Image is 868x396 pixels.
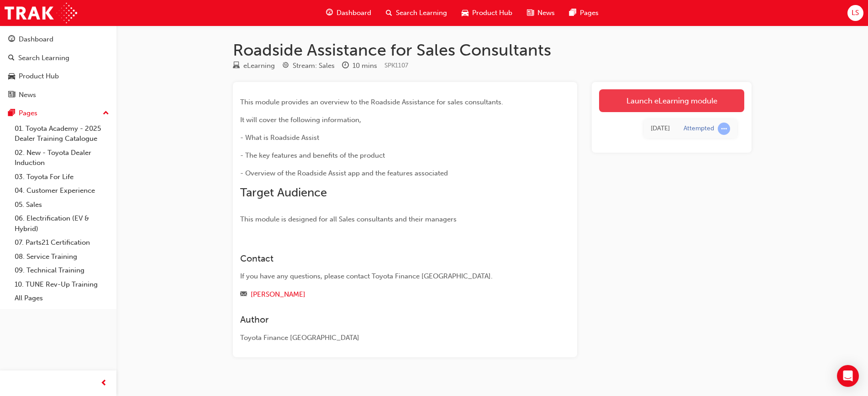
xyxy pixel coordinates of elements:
span: clock-icon [342,62,349,70]
a: 02. New - Toyota Dealer Induction [11,146,113,170]
span: email-icon [240,291,247,299]
span: It will cover the following information, [240,116,361,124]
div: Duration [342,60,377,72]
a: News [4,87,113,103]
a: search-iconSearch Learning [379,4,454,22]
a: Search Learning [4,50,113,67]
h3: Author [240,314,537,325]
div: Toyota Finance [GEOGRAPHIC_DATA] [240,333,537,343]
a: [PERSON_NAME] [251,290,305,298]
button: LS [847,5,863,21]
div: Stream: Sales [293,61,335,71]
span: This module provides an overview to the Roadside Assistance for sales consultants. [240,98,503,106]
span: LS [852,8,859,18]
button: Pages [4,105,113,122]
div: eLearning [243,61,275,71]
a: pages-iconPages [562,4,606,22]
div: If you have any questions, please contact Toyota Finance [GEOGRAPHIC_DATA]. [240,271,537,282]
h1: Roadside Assistance for Sales Consultants [233,40,752,60]
a: 07. Parts21 Certification [11,236,113,250]
a: 04. Customer Experience [11,184,113,198]
div: Stream [282,60,335,72]
span: News [537,8,555,18]
a: 06. Electrification (EV & Hybrid) [11,211,113,236]
h3: Contact [240,253,537,264]
div: Email [240,289,537,300]
span: Pages [580,8,599,18]
span: learningRecordVerb_ATTEMPT-icon [718,123,730,135]
span: search-icon [386,7,392,19]
div: Attempted [684,124,714,133]
span: prev-icon [100,378,107,389]
a: Product Hub [4,68,113,85]
span: guage-icon [326,7,333,19]
a: 08. Service Training [11,250,113,264]
span: news-icon [527,7,534,19]
span: - Overview of the Roadside Assist app and the features associated [240,169,448,177]
span: up-icon [103,108,109,119]
span: - The key features and benefits of the product [240,151,385,159]
div: 10 mins [352,61,377,71]
div: Type [233,60,275,72]
span: Target Audience [240,185,327,200]
a: All Pages [11,291,113,305]
div: Product Hub [19,71,59,82]
span: This module is designed for all Sales consultants and their managers [240,215,457,223]
a: Dashboard [4,31,113,48]
span: Search Learning [396,8,447,18]
a: guage-iconDashboard [319,4,379,22]
span: Dashboard [337,8,371,18]
span: car-icon [8,72,15,81]
span: news-icon [8,91,15,99]
a: 01. Toyota Academy - 2025 Dealer Training Catalogue [11,122,113,146]
span: pages-icon [569,7,576,19]
a: Launch eLearning module [599,89,744,112]
span: - What is Roadside Assist [240,134,319,142]
span: car-icon [462,7,468,19]
span: learningResourceType_ELEARNING-icon [233,62,240,70]
div: Dashboard [19,34,53,45]
button: DashboardSearch LearningProduct HubNews [4,29,113,105]
span: search-icon [8,54,15,62]
a: 03. Toyota For Life [11,170,113,184]
img: Trak [5,3,77,23]
a: 10. TUNE Rev-Up Training [11,278,113,292]
span: Product Hub [472,8,512,18]
span: guage-icon [8,36,15,44]
a: 05. Sales [11,198,113,212]
a: 09. Technical Training [11,263,113,278]
span: pages-icon [8,109,15,118]
div: Pages [19,108,37,118]
span: target-icon [282,62,289,70]
div: Open Intercom Messenger [837,365,859,387]
a: car-iconProduct Hub [454,4,520,22]
div: Search Learning [18,53,69,63]
div: Sat Sep 13 2025 10:40:34 GMT+0930 (Australian Central Standard Time) [651,123,670,134]
div: News [19,90,36,100]
a: news-iconNews [520,4,562,22]
span: Learning resource code [384,62,408,69]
